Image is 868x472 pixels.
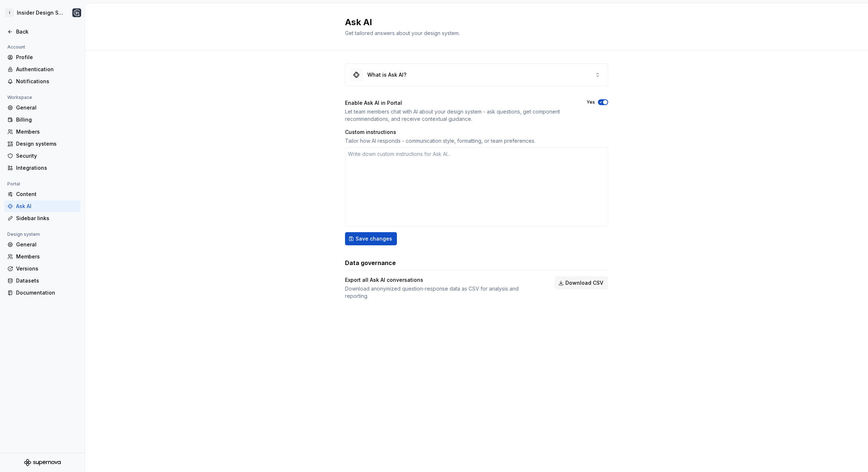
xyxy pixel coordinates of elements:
[16,28,77,35] div: Back
[16,265,77,272] div: Versions
[565,279,603,287] span: Download CSV
[16,277,77,284] div: Datasets
[345,232,397,245] button: Save changes
[4,263,80,275] a: Versions
[345,16,599,28] h2: Ask AI
[4,93,35,102] div: Workspace
[345,285,542,300] div: Download anonymized question-response data as CSV for analysis and reporting.
[4,64,80,75] a: Authentication
[345,276,542,284] div: Export all Ask AI conversations
[16,191,77,198] div: Content
[16,152,77,160] div: Security
[4,239,80,250] a: General
[16,203,77,210] div: Ask AI
[4,51,80,63] a: Profile
[16,140,77,147] div: Design systems
[16,241,77,248] div: General
[4,150,80,162] a: Security
[367,71,406,78] div: What is Ask AI?
[4,287,80,299] a: Documentation
[4,200,80,212] a: Ask AI
[16,289,77,296] div: Documentation
[555,276,608,289] button: Download CSV
[16,215,77,222] div: Sidebar links
[16,128,77,135] div: Members
[4,126,80,138] a: Members
[72,8,81,17] img: Cagdas yildirim
[345,108,573,123] div: Let team members chat with AI about your design system - ask questions, get component recommendat...
[4,188,80,200] a: Content
[16,116,77,123] div: Billing
[16,78,77,85] div: Notifications
[345,137,608,145] div: Tailor how AI responds - communication style, formatting, or team preferences.
[4,102,80,114] a: General
[5,8,14,17] div: I
[16,104,77,111] div: General
[4,114,80,126] a: Billing
[4,26,80,38] a: Back
[4,43,28,51] div: Account
[24,459,61,466] svg: Supernova Logo
[16,54,77,61] div: Profile
[4,275,80,287] a: Datasets
[4,230,43,239] div: Design system
[17,9,64,16] div: Insider Design System
[4,251,80,262] a: Members
[4,162,80,174] a: Integrations
[356,235,392,242] span: Save changes
[4,212,80,224] a: Sidebar links
[4,76,80,87] a: Notifications
[1,5,83,21] button: IInsider Design SystemCagdas yildirim
[345,258,396,267] h3: Data governance
[16,253,77,260] div: Members
[16,164,77,172] div: Integrations
[16,66,77,73] div: Authentication
[4,180,23,188] div: Portal
[587,99,595,105] label: Yes
[345,30,460,36] span: Get tailored answers about your design system.
[4,138,80,150] a: Design systems
[345,99,573,107] div: Enable Ask AI in Portal
[345,128,608,136] div: Custom instructions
